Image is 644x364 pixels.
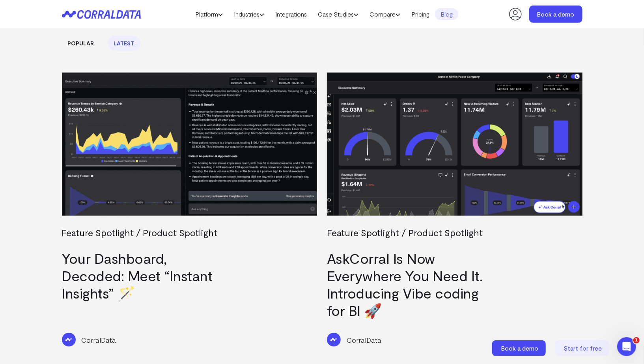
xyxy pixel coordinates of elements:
a: Popular [62,36,100,51]
a: Your Dashboard, Decoded: Meet “Instant Insights” 🪄 [62,250,213,301]
a: Book a demo [492,340,547,356]
a: Compare [364,8,406,20]
iframe: Intercom live chat [617,337,636,356]
div: Feature Spotlight / Product Spotlight [327,226,575,240]
span: 1 [633,337,640,343]
a: Case Studies [312,8,364,20]
a: Platform [190,8,228,20]
a: Industries [228,8,270,20]
span: Start for free [564,344,602,352]
span: Book a demo [501,344,539,352]
a: Blog [435,8,458,20]
p: CorralData [82,335,116,345]
a: Integrations [270,8,312,20]
a: AskCorral Is Now Everywhere You Need It. Introducing Vibe coding for BI 🚀 [327,250,483,319]
a: Start for free [555,340,610,356]
p: CorralData [347,335,381,345]
div: Feature Spotlight / Product Spotlight [62,226,310,240]
a: Book a demo [529,6,582,23]
a: Latest [108,36,140,51]
a: Pricing [406,8,435,20]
